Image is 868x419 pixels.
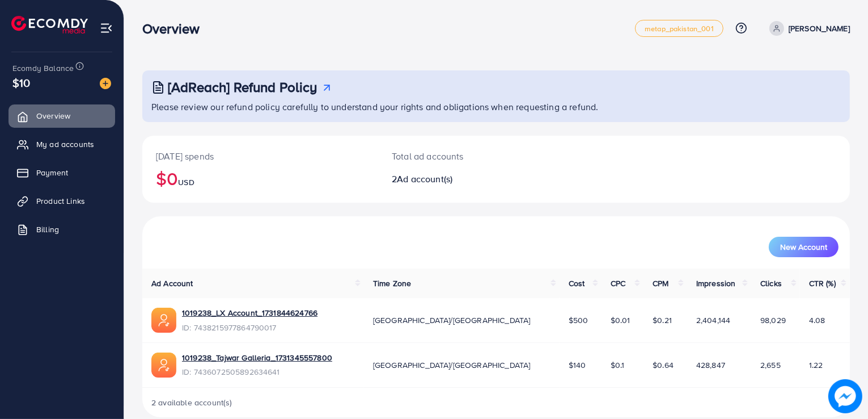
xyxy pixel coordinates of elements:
span: ID: 7438215977864790017 [182,322,317,333]
img: logo [11,16,88,33]
img: image [828,379,862,413]
span: Billing [36,224,59,235]
span: New Account [780,243,827,251]
h2: 2 [392,174,541,185]
button: New Account [769,237,839,257]
span: $0.1 [611,359,625,371]
img: image [100,78,111,89]
a: metap_pakistan_001 [635,20,723,37]
span: CPC [611,278,625,289]
span: Cost [569,278,585,289]
span: USD [178,177,194,188]
span: 4.08 [809,315,825,326]
span: Ad Account [151,278,193,289]
a: Overview [9,104,115,127]
a: Billing [9,218,115,241]
p: [DATE] spends [156,149,365,163]
p: Please review our refund policy carefully to understand your rights and obligations when requesti... [151,100,843,114]
span: $500 [569,315,588,326]
span: Ecomdy Balance [12,62,74,74]
span: $10 [12,74,30,91]
span: ID: 7436072505892634641 [182,366,332,378]
a: [PERSON_NAME] [765,21,850,36]
span: $0.64 [653,359,674,371]
span: CTR (%) [809,278,836,289]
span: 428,847 [696,359,725,371]
a: 1019238_LX Account_1731844624766 [182,307,317,319]
span: Ad account(s) [397,173,452,185]
span: Payment [36,167,68,178]
h3: Overview [142,20,209,37]
span: [GEOGRAPHIC_DATA]/[GEOGRAPHIC_DATA] [373,315,531,326]
img: ic-ads-acc.e4c84228.svg [151,353,176,378]
span: Clicks [760,278,782,289]
span: 98,029 [760,315,786,326]
span: [GEOGRAPHIC_DATA]/[GEOGRAPHIC_DATA] [373,359,531,371]
a: Payment [9,161,115,184]
span: $0.21 [653,315,672,326]
span: $140 [569,359,586,371]
h3: [AdReach] Refund Policy [168,79,317,95]
p: Total ad accounts [392,149,541,163]
a: Product Links [9,190,115,212]
span: 2,655 [760,359,781,371]
a: 1019238_Tajwar Galleria_1731345557800 [182,352,332,363]
h2: $0 [156,167,365,189]
img: ic-ads-acc.e4c84228.svg [151,308,176,333]
span: My ad accounts [36,139,94,150]
span: Product Links [36,195,85,207]
span: 2,404,144 [696,315,730,326]
img: menu [100,22,113,35]
span: 1.22 [809,359,823,371]
span: Overview [36,110,70,121]
span: metap_pakistan_001 [645,25,714,32]
span: 2 available account(s) [151,397,232,408]
a: My ad accounts [9,133,115,156]
span: CPM [653,278,668,289]
p: [PERSON_NAME] [789,22,850,35]
span: Time Zone [373,278,411,289]
span: Impression [696,278,736,289]
span: $0.01 [611,315,630,326]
